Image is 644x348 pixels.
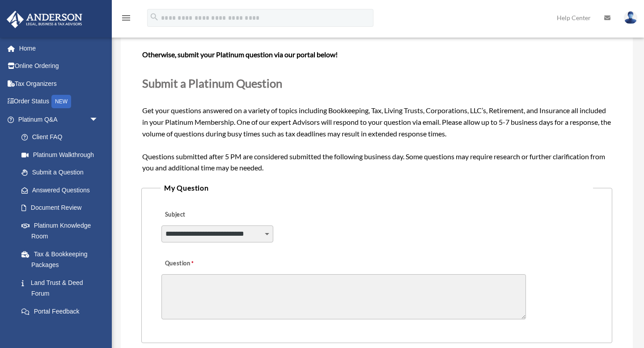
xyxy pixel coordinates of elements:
div: NEW [51,95,71,108]
a: Land Trust & Deed Forum [13,274,112,302]
a: menu [121,16,131,23]
a: Home [6,39,112,57]
a: Client FAQ [13,128,112,146]
a: Portal Feedback [13,302,112,320]
a: Order StatusNEW [6,93,112,111]
legend: My Question [161,182,593,194]
a: Tax & Bookkeeping Packages [13,245,112,274]
a: Platinum Walkthrough [13,146,112,164]
i: search [149,12,159,22]
label: Question [161,258,231,270]
a: Online Ordering [6,57,112,75]
a: Platinum Knowledge Room [13,216,112,245]
i: menu [121,13,131,23]
img: Anderson Advisors Platinum Portal [4,11,85,28]
img: User Pic [624,11,637,24]
span: Get your questions answered on a variety of topics including Bookkeeping, Tax, Living Trusts, Cor... [142,14,611,172]
a: Submit a Question [13,164,107,182]
a: Answered Questions [13,181,112,199]
b: Otherwise, submit your Platinum question via our portal below! [142,50,338,59]
a: Platinum Q&Aarrow_drop_down [6,110,112,128]
a: Tax Organizers [6,75,112,93]
a: Document Review [13,199,112,217]
span: Submit a Platinum Question [142,76,282,90]
span: arrow_drop_down [89,110,107,129]
label: Subject [161,209,246,221]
